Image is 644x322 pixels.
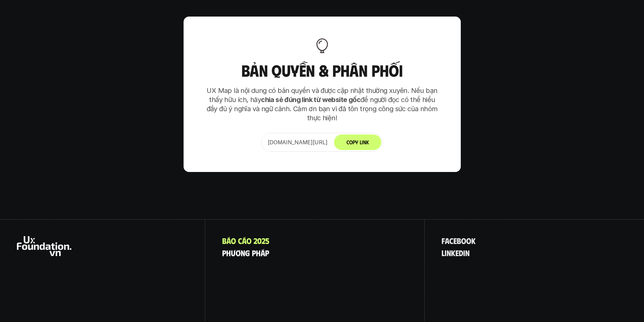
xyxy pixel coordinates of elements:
[252,240,256,248] span: p
[457,236,461,245] span: b
[204,86,440,123] p: UX Map là nội dung có bản quyền và được cập nhật thường xuyên. Nếu bạn thấy hữu ích, hãy để người...
[226,240,231,248] span: h
[241,240,245,248] span: n
[261,240,265,248] span: á
[455,248,459,257] span: e
[442,248,445,257] span: l
[238,236,242,245] span: c
[442,236,476,245] a: facebook
[222,236,226,245] span: B
[204,61,440,79] h3: Bản quyền & Phân phối
[334,134,381,150] button: Copy Link
[226,236,231,245] span: á
[465,248,470,257] span: n
[262,236,265,245] span: 2
[447,248,451,257] span: n
[245,240,250,248] span: g
[261,96,360,104] strong: chia sẻ đúng link từ website gốc
[222,248,269,257] a: phươngpháp
[471,236,476,245] span: k
[445,236,449,245] span: a
[231,236,236,245] span: o
[449,236,453,245] span: c
[246,236,252,245] span: o
[459,248,463,257] span: d
[442,236,445,245] span: f
[236,240,241,248] span: ơ
[268,138,328,146] p: [DOMAIN_NAME][URL]
[466,236,471,245] span: o
[463,248,465,257] span: i
[461,236,466,245] span: o
[445,248,447,257] span: i
[257,236,262,245] span: 0
[265,240,269,248] span: p
[442,248,470,257] a: linkedin
[222,240,226,248] span: p
[256,240,261,248] span: h
[453,236,457,245] span: e
[242,236,246,245] span: á
[222,236,269,245] a: Báocáo2025
[265,236,269,245] span: 5
[254,236,257,245] span: 2
[451,248,455,257] span: k
[231,240,236,248] span: ư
